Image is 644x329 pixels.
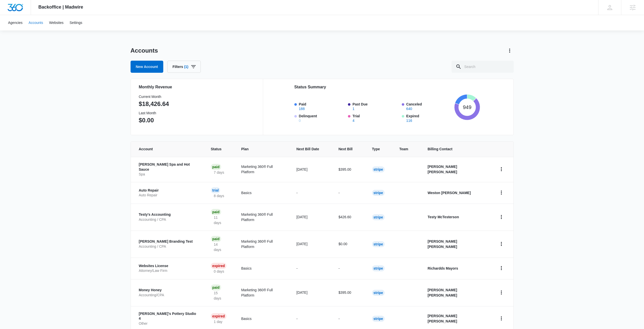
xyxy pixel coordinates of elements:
[211,170,227,175] p: 7 days
[463,104,471,110] tspan: 949
[139,239,199,249] a: [PERSON_NAME] Branding TestAccounting / CPA
[428,147,485,152] span: Billing Contact
[211,313,226,319] div: Expired
[139,311,199,326] a: [PERSON_NAME]'s Pottery Studio 4Other
[139,162,199,172] p: [PERSON_NAME] Spa and Hot Sauce
[139,111,169,116] h3: Last Month
[241,147,285,152] span: Plan
[139,188,199,193] p: Auto Repair
[139,212,199,217] p: Testy's Accounting
[290,279,332,306] td: [DATE]
[428,165,457,174] strong: [PERSON_NAME] [PERSON_NAME]
[139,264,199,269] p: Websites License
[428,239,457,249] strong: [PERSON_NAME] [PERSON_NAME]
[131,61,163,73] a: New Account
[333,204,366,231] td: $426.60
[241,190,285,196] p: Basics
[211,209,221,215] div: Paid
[352,114,399,122] label: Trial
[352,119,354,122] button: Trial
[211,242,229,252] p: 14 days
[290,157,332,182] td: [DATE]
[497,314,505,322] button: home
[428,288,457,297] strong: [PERSON_NAME] [PERSON_NAME]
[352,107,354,111] button: Past Due
[211,290,229,301] p: 15 days
[131,47,158,54] h1: Accounts
[399,147,408,152] span: Team
[211,187,220,193] div: Trial
[211,236,221,242] div: Paid
[139,99,169,108] p: $18,426.64
[38,5,83,10] span: Backoffice | Madwire
[139,321,199,326] p: Other
[428,314,457,323] strong: [PERSON_NAME] [PERSON_NAME]
[211,147,222,152] span: Status
[428,266,458,270] strong: Richardds Mayors
[352,102,399,111] label: Past Due
[67,15,86,30] a: Settings
[241,164,285,175] p: Marketing 360® Full Platform
[139,193,199,198] p: Auto Repair
[290,258,332,279] td: -
[139,217,199,222] p: Accounting / CPA
[290,231,332,258] td: [DATE]
[290,204,332,231] td: [DATE]
[372,190,385,196] div: Stripe
[406,119,412,122] button: Expired
[333,258,366,279] td: -
[406,102,453,111] label: Canceled
[241,239,285,249] p: Marketing 360® Full Platform
[497,288,505,297] button: home
[211,269,227,274] p: 0 days
[139,188,199,198] a: Auto RepairAuto Repair
[139,293,199,298] p: Accounting/CPA
[497,189,505,197] button: home
[428,215,459,219] strong: Testy McTesterson
[139,288,199,293] p: Money Honey
[372,147,380,152] span: Type
[211,263,226,269] div: Expired
[139,212,199,222] a: Testy's AccountingAccounting / CPA
[211,193,227,199] p: 8 days
[294,84,480,90] h2: Status Summary
[339,147,353,152] span: Next Bill
[333,279,366,306] td: $395.00
[452,61,514,73] input: Search
[46,15,66,30] a: Websites
[333,231,366,258] td: $0.00
[211,164,221,170] div: Paid
[139,94,169,99] h3: Current Month
[372,290,385,296] div: Stripe
[372,241,385,247] div: Stripe
[506,47,514,55] button: Actions
[139,244,199,249] p: Accounting / CPA
[139,84,257,90] h2: Monthly Revenue
[26,15,46,30] a: Accounts
[139,147,191,152] span: Account
[139,239,199,244] p: [PERSON_NAME] Branding Test
[241,266,285,271] p: Basics
[497,240,505,248] button: home
[406,107,412,111] button: Canceled
[184,65,188,68] span: (1)
[290,182,332,204] td: -
[299,102,345,111] label: Paid
[211,319,225,324] p: 1 day
[139,162,199,177] a: [PERSON_NAME] Spa and Hot SauceSpa
[372,265,385,271] div: Stripe
[299,107,305,111] button: Paid
[139,172,199,177] p: Spa
[296,147,319,152] span: Next Bill Date
[497,264,505,272] button: home
[5,15,26,30] a: Agencies
[139,311,199,321] p: [PERSON_NAME]'s Pottery Studio 4
[241,316,285,321] p: Basics
[139,288,199,298] a: Money HoneyAccounting/CPA
[428,191,471,195] strong: Weston [PERSON_NAME]
[372,316,385,322] div: Stripe
[167,61,201,73] button: Filters(1)
[333,182,366,204] td: -
[497,213,505,221] button: home
[372,214,385,220] div: Stripe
